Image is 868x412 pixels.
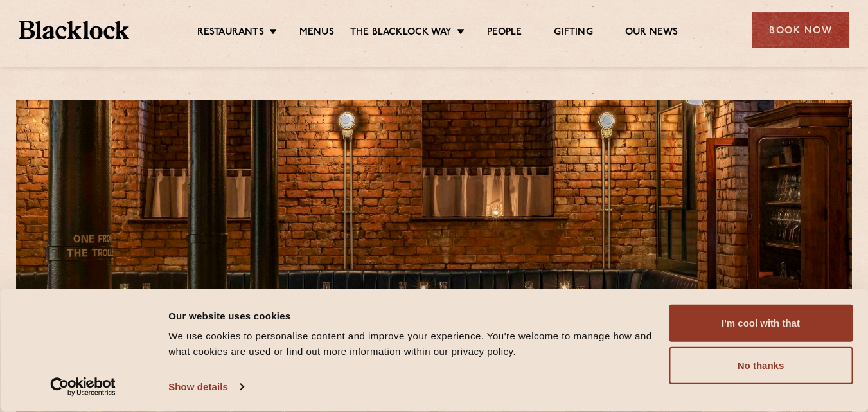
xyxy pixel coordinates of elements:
button: I'm cool with that [669,305,853,342]
a: Our News [625,26,678,40]
div: Book Now [752,12,849,48]
a: Usercentrics Cookiebot - opens in a new window [27,377,139,397]
div: We use cookies to personalise content and improve your experience. You're welcome to manage how a... [168,328,654,359]
a: Show details [168,377,243,397]
a: Gifting [554,26,592,40]
div: Our website uses cookies [168,308,654,323]
img: BL_Textured_Logo-footer-cropped.svg [19,21,129,39]
a: The Blacklock Way [350,26,452,40]
a: People [487,26,522,40]
button: No thanks [669,347,853,384]
a: Menus [299,26,334,40]
a: Restaurants [197,26,264,40]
